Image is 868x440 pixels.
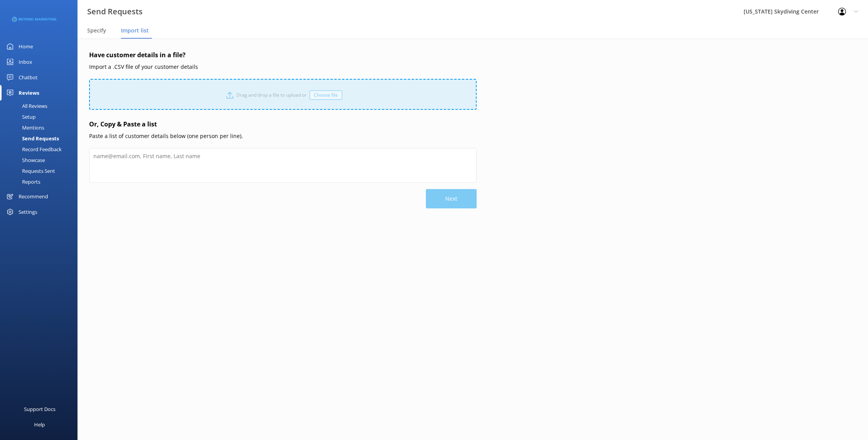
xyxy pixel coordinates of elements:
[19,189,48,204] div: Recommend
[5,155,77,165] a: Showcase
[12,13,56,26] img: 3-1676954853.png
[34,417,45,432] div: Help
[19,85,39,101] div: Reviews
[5,101,47,111] div: All Reviews
[87,5,143,18] h3: Send Requests
[5,144,77,155] a: Record Feedback
[87,27,106,34] span: Specify
[310,90,342,100] div: Choose file
[121,27,149,34] span: Import list
[89,63,477,71] p: Import a .CSV file of your customer details
[5,122,44,133] div: Mentions
[5,122,77,133] a: Mentions
[19,39,33,54] div: Home
[233,91,310,99] p: Drag and drop a file to upload or
[19,70,38,85] div: Chatbot
[19,54,32,70] div: Inbox
[5,165,77,176] a: Requests Sent
[5,155,45,165] div: Showcase
[5,133,59,144] div: Send Requests
[5,111,77,122] a: Setup
[19,204,37,220] div: Settings
[5,101,77,111] a: All Reviews
[89,132,477,140] p: Paste a list of customer details below (one person per line).
[5,111,36,122] div: Setup
[5,133,77,144] a: Send Requests
[5,165,55,176] div: Requests Sent
[89,50,477,60] h4: Have customer details in a file?
[5,176,77,187] a: Reports
[5,176,40,187] div: Reports
[89,119,477,130] h4: Or, Copy & Paste a list
[24,401,55,417] div: Support Docs
[5,144,62,155] div: Record Feedback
